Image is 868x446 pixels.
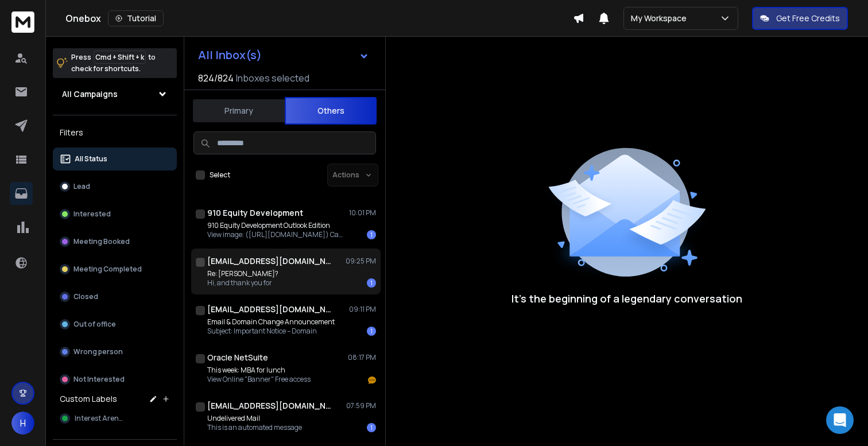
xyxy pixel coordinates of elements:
h1: [EMAIL_ADDRESS][DOMAIN_NAME] [207,304,334,315]
span: Interest Arena [75,414,123,423]
p: Email & Domain Change Announcement [207,317,335,327]
span: Cmd + Shift + k [94,51,146,64]
p: View image: ([URL][DOMAIN_NAME]) Caption: ^Together with ^^[9ED's [207,230,345,239]
p: Re: [PERSON_NAME]? [207,269,278,278]
p: 09:11 PM [349,305,376,314]
span: 824 / 824 [198,71,234,85]
button: Interest Arena [53,407,177,430]
p: Undelivered Mail [207,414,302,423]
button: Not Interested [53,368,177,391]
h3: Filters [53,125,177,141]
p: 07:59 PM [346,401,376,410]
p: Interested [73,210,111,219]
button: Others [285,97,377,125]
p: View Online "Banner" Free access [207,375,311,384]
p: Not Interested [73,375,125,384]
button: Tutorial [108,10,164,26]
div: Onebox [65,10,573,26]
div: 1 [367,230,376,239]
p: 09:25 PM [346,257,376,266]
p: Closed [73,292,98,301]
button: All Status [53,148,177,170]
p: It’s the beginning of a legendary conversation [511,290,742,307]
h3: Inboxes selected [236,71,309,85]
div: 1 [367,327,376,336]
p: 08:17 PM [348,353,376,362]
h3: Custom Labels [60,393,117,405]
h1: All Inbox(s) [198,49,262,61]
p: Get Free Credits [776,13,840,24]
button: Meeting Completed [53,258,177,281]
button: All Campaigns [53,83,177,106]
button: Get Free Credits [752,7,848,30]
p: Meeting Completed [73,265,142,274]
button: Wrong person [53,340,177,363]
button: H [11,412,34,435]
p: Out of office [73,320,116,329]
h1: All Campaigns [62,88,118,100]
button: Interested [53,203,177,226]
p: Subject: Important Notice – Domain [207,327,335,336]
button: Closed [53,285,177,308]
p: Press to check for shortcuts. [71,52,156,75]
button: All Inbox(s) [189,44,378,67]
div: 1 [367,423,376,432]
h1: [EMAIL_ADDRESS][DOMAIN_NAME] [207,400,334,412]
div: 1 [367,278,376,288]
p: 910 Equity Development Outlook Edition [207,221,345,230]
p: Meeting Booked [73,237,130,246]
h1: 910 Equity Development [207,207,303,219]
button: Primary [193,98,285,123]
p: Lead [73,182,90,191]
div: Open Intercom Messenger [826,406,854,434]
button: Meeting Booked [53,230,177,253]
p: This is an automated message [207,423,302,432]
p: 10:01 PM [349,208,376,218]
p: This week: MBA for lunch [207,366,311,375]
label: Select [210,170,230,180]
p: My Workspace [631,13,691,24]
p: All Status [75,154,107,164]
h1: Oracle NetSuite [207,352,268,363]
p: Hi, and thank you for [207,278,278,288]
p: Wrong person [73,347,123,356]
button: Out of office [53,313,177,336]
h1: [EMAIL_ADDRESS][DOMAIN_NAME] [207,255,334,267]
button: Lead [53,175,177,198]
